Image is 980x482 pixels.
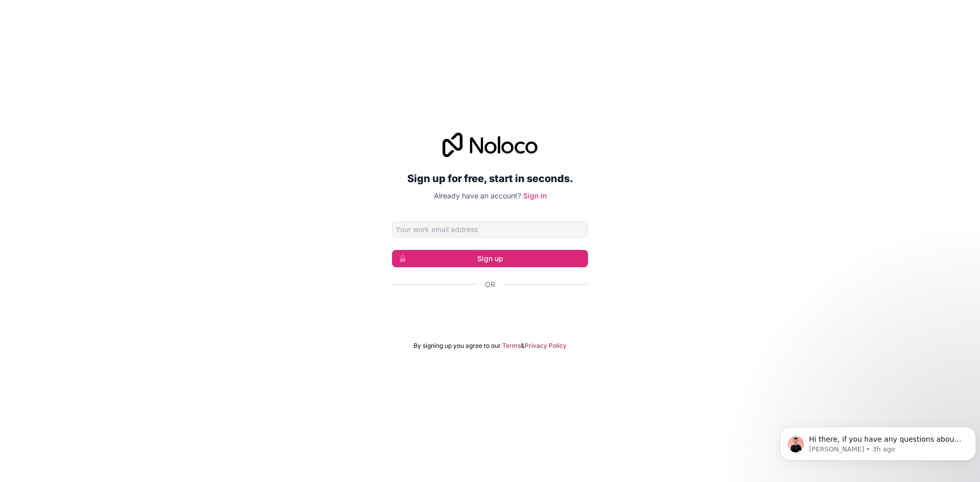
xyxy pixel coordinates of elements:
iframe: Intercom notifications message [776,405,980,477]
a: Terms [502,342,521,350]
input: Email address [392,221,588,238]
a: Sign in [523,191,547,200]
span: By signing up you agree to our [413,342,501,350]
span: Already have an account? [434,191,521,200]
a: Privacy Policy [525,342,567,350]
span: Or [485,280,495,290]
button: Sign up [392,250,588,267]
iframe: Sign in with Google Button [387,301,593,323]
span: & [521,342,525,350]
h2: Sign up for free, start in seconds. [392,169,588,188]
